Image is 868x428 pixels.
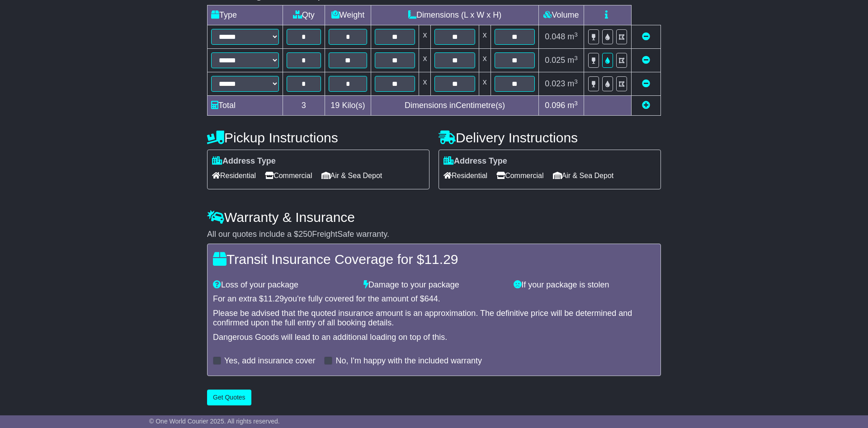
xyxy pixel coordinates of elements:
[567,32,578,41] span: m
[419,49,431,72] td: x
[208,96,283,116] td: Total
[567,79,578,88] span: m
[213,294,655,304] div: For an extra $ you're fully covered for the amount of $ .
[642,79,650,88] a: Remove this item
[212,169,256,183] span: Residential
[359,280,509,290] div: Damage to your package
[443,156,507,166] label: Address Type
[642,56,650,65] a: Remove this item
[479,72,491,96] td: x
[545,79,565,88] span: 0.023
[538,5,584,25] td: Volume
[574,100,578,107] sup: 3
[545,32,565,41] span: 0.048
[545,101,565,110] span: 0.096
[574,31,578,38] sup: 3
[443,169,487,183] span: Residential
[207,390,251,405] button: Get Quotes
[371,96,539,116] td: Dimensions in Centimetre(s)
[325,96,371,116] td: Kilo(s)
[330,101,340,110] span: 19
[212,156,276,166] label: Address Type
[439,130,661,145] h4: Delivery Instructions
[213,309,655,328] div: Please be advised that the quoted insurance amount is an approximation. The definitive price will...
[283,5,325,25] td: Qty
[479,25,491,49] td: x
[424,252,458,267] span: 11.29
[642,32,650,41] a: Remove this item
[574,55,578,61] sup: 3
[213,333,655,343] div: Dangerous Goods will lead to an additional loading on top of this.
[425,294,438,303] span: 644
[283,96,325,116] td: 3
[207,130,429,145] h4: Pickup Instructions
[264,294,284,303] span: 11.29
[371,5,539,25] td: Dimensions (L x W x H)
[321,169,382,183] span: Air & Sea Depot
[496,169,543,183] span: Commercial
[207,230,661,240] div: All our quotes include a $ FreightSafe warranty.
[419,72,431,96] td: x
[149,418,280,425] span: © One World Courier 2025. All rights reserved.
[419,25,431,49] td: x
[479,49,491,72] td: x
[207,210,661,225] h4: Warranty & Insurance
[545,56,565,65] span: 0.025
[335,356,482,366] label: No, I'm happy with the included warranty
[224,356,315,366] label: Yes, add insurance cover
[208,5,283,25] td: Type
[213,252,655,267] h4: Transit Insurance Coverage for $
[567,56,578,65] span: m
[509,280,660,290] div: If your package is stolen
[298,230,312,239] span: 250
[574,78,578,85] sup: 3
[265,169,312,183] span: Commercial
[553,169,614,183] span: Air & Sea Depot
[325,5,371,25] td: Weight
[567,101,578,110] span: m
[642,101,650,110] a: Add new item
[208,280,359,290] div: Loss of your package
